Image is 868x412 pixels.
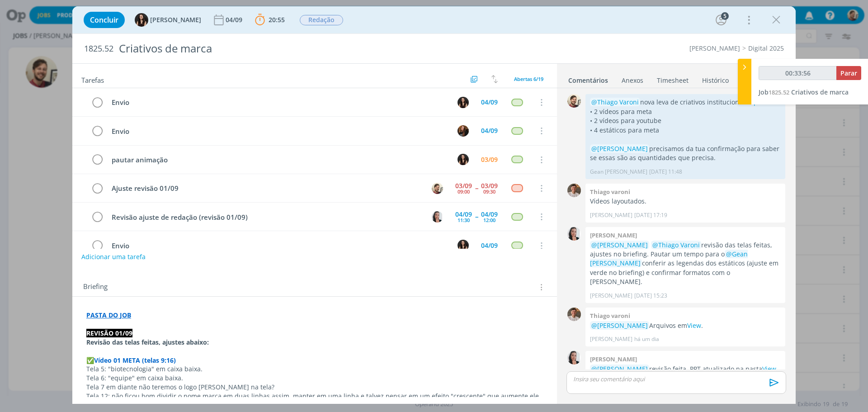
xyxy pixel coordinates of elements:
[481,128,498,134] div: 04/09
[458,189,470,194] div: 09:00
[81,249,146,265] button: Adicionar uma tarefa
[590,168,647,176] p: Gean [PERSON_NAME]
[590,144,781,163] p: precisamos da tua confirmação para saber se essas são as quantidades que precisa.
[456,239,470,252] button: I
[491,75,498,83] img: arrow-down-up.svg
[456,95,470,109] button: I
[84,44,113,54] span: 1825.52
[590,116,781,125] p: • 2 vídeos para youtube
[591,365,648,373] span: @[PERSON_NAME]
[475,185,478,191] span: --
[721,12,729,20] div: 5
[759,88,849,96] a: Job1825.52Criativos de marca
[150,17,201,23] span: [PERSON_NAME]
[432,211,443,223] img: C
[84,12,125,28] button: Concluir
[108,154,449,166] div: pautar animação
[748,44,784,52] a: Digital 2025
[481,242,498,249] div: 04/09
[567,308,581,321] img: T
[458,218,470,223] div: 11:30
[567,351,581,365] img: C
[656,72,689,85] a: Timesheet
[455,211,472,218] div: 04/09
[108,126,449,137] div: Envio
[590,355,637,363] b: [PERSON_NAME]
[86,392,543,401] p: Tela 12: não ficou bom dividir o nome marca em duas linhas assim, manter em uma linha e talvez pe...
[115,38,489,60] div: Criativos de marca
[590,197,781,206] p: Vídeos layoutados.
[649,168,682,176] span: [DATE] 11:48
[567,94,581,108] img: G
[590,335,632,343] p: [PERSON_NAME]
[108,183,423,194] div: Ajuste revisão 01/09
[590,292,632,300] p: [PERSON_NAME]
[135,13,201,27] button: I[PERSON_NAME]
[590,250,748,267] span: @Gean [PERSON_NAME]
[86,365,543,374] p: Tela 5: "biotecnologia" em caixa baixa.
[590,188,630,196] b: Thiago varoni
[590,241,781,287] p: revisão das telas feitas, ajustes no briefing. Pautar um tempo para o conferir as legendas dos es...
[622,76,643,85] div: Anexos
[567,184,581,197] img: T
[791,88,849,96] span: Criativos de marca
[455,183,472,189] div: 03/09
[591,98,639,106] span: @Thiago Varoni
[483,218,495,223] div: 12:00
[458,154,469,165] img: I
[714,13,728,27] button: 5
[481,211,498,218] div: 04/09
[769,88,789,96] span: 1825.52
[86,356,94,365] strong: ✅
[840,69,857,77] span: Parar
[432,183,443,194] img: G
[456,124,470,137] button: T
[590,365,781,411] p: revisão feita, PPT atualizado na pasta . Falta ajustes de redação do Gean e validar com [PERSON_N...
[591,241,648,249] span: @[PERSON_NAME]
[481,156,498,163] div: 03/09
[83,281,108,293] span: Briefing
[458,240,469,251] img: I
[108,212,423,223] div: Revisão ajuste de redação (revisão 01/09)
[72,6,796,404] div: dialog
[86,383,543,392] p: Tela 7 em diante não teremos o logo [PERSON_NAME] na tela?
[300,15,343,25] span: Redação
[652,241,700,249] span: @Thiago Varoni
[514,76,543,82] span: Abertas 6/19
[590,107,781,116] p: • 2 vídeos para meta
[591,144,648,153] span: @[PERSON_NAME]
[568,72,609,85] a: Comentários
[269,15,285,24] span: 20:55
[590,126,781,135] p: • 4 estáticos para meta
[299,14,344,26] button: Redação
[590,312,630,320] b: Thiago varoni
[430,181,444,195] button: G
[567,227,581,241] img: C
[458,125,469,137] img: T
[591,321,648,330] span: @[PERSON_NAME]
[590,98,781,107] p: nova leva de criativos institucionais . Fiz:
[253,13,287,27] button: 20:55
[590,211,632,219] p: [PERSON_NAME]
[86,338,209,346] strong: Revisão das telas feitas, ajustes abaixo:
[430,210,444,223] button: C
[108,240,449,251] div: Envio
[86,374,543,383] p: Tela 6: "equipe" em caixa baixa.
[86,329,132,337] strong: REVISÃO 01/09
[226,17,244,23] div: 04/09
[94,356,176,365] strong: Vídeo 01 META (telas 9:16)
[135,13,148,27] img: I
[687,321,701,330] a: View
[762,365,776,373] a: View
[590,231,637,239] b: [PERSON_NAME]
[634,211,667,219] span: [DATE] 17:19
[702,72,729,85] a: Histórico
[86,311,131,319] a: PASTA DO JOB
[481,99,498,105] div: 04/09
[634,292,667,300] span: [DATE] 15:23
[81,74,104,85] span: Tarefas
[475,213,478,220] span: --
[456,153,470,166] button: I
[458,97,469,108] img: I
